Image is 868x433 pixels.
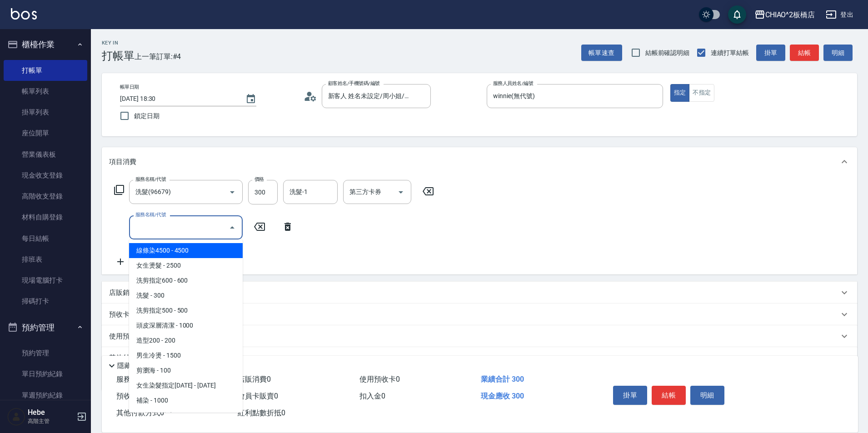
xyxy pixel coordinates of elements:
button: 預約管理 [4,316,87,339]
span: 補染 - 1000 [129,393,243,408]
label: 價格 [254,176,264,183]
a: 現場電腦打卡 [4,270,87,291]
a: 打帳單 [4,60,87,81]
span: 洗髮 - 300 [129,288,243,303]
span: 預收卡販賣 0 [116,392,157,400]
label: 服務人員姓名/編號 [493,80,533,87]
span: 業績合計 300 [481,375,524,383]
button: 帳單速查 [581,45,622,61]
a: 單週預約紀錄 [4,385,87,406]
a: 材料自購登錄 [4,207,87,228]
img: Logo [11,8,37,20]
span: 現金應收 300 [481,392,524,400]
span: 結帳前確認明細 [645,48,690,58]
a: 座位開單 [4,123,87,144]
a: 預約管理 [4,343,87,363]
span: 鎖定日期 [134,111,160,121]
span: 扣入金 0 [359,392,385,400]
button: 掛單 [613,386,647,405]
button: Close [225,220,239,235]
p: 使用預收卡 [109,332,143,341]
a: 現金收支登錄 [4,165,87,186]
div: 其他付款方式入金可用餘額: 0 [102,347,857,369]
label: 顧客姓名/手機號碼/編號 [328,80,380,87]
button: CHIAO^2板橋店 [751,5,819,24]
label: 服務名稱/代號 [135,211,166,218]
span: 服務消費 300 [116,375,158,383]
div: CHIAO^2板橋店 [765,9,815,20]
span: 造型200 - 200 [129,333,243,348]
div: 項目消費 [102,147,857,176]
button: 登出 [822,6,857,23]
span: 洗剪指定600 - 600 [129,273,243,288]
a: 單日預約紀錄 [4,363,87,384]
button: Open [394,185,408,199]
p: 預收卡販賣 [109,310,143,319]
p: 高階主管 [28,417,74,425]
button: 結帳 [790,45,819,61]
button: 明細 [823,45,853,61]
span: 女生染髮指定[DATE] - [DATE] [129,378,243,393]
span: 店販消費 0 [238,375,271,383]
input: YYYY/MM/DD hh:mm [120,91,236,106]
a: 帳單列表 [4,81,87,102]
div: 店販銷售 [102,282,857,304]
label: 服務名稱/代號 [135,176,166,183]
span: 會員卡販賣 0 [238,392,278,400]
button: 櫃檯作業 [4,33,87,56]
span: 女生燙髮 - 2500 [129,258,243,273]
div: 使用預收卡 [102,325,857,347]
p: 店販銷售 [109,288,136,298]
span: 洗剪指定500 - 500 [129,303,243,318]
div: 預收卡販賣 [102,304,857,325]
h2: Key In [102,40,135,46]
span: 連續打單結帳 [711,48,749,58]
span: 剪瀏海 - 100 [129,363,243,378]
p: 隱藏業績明細 [117,361,158,371]
p: 項目消費 [109,157,136,167]
button: 不指定 [689,84,714,102]
button: 掛單 [756,45,785,61]
span: 使用預收卡 0 [359,375,400,383]
button: Open [225,185,239,199]
img: Person [7,408,25,426]
span: 頭皮深層清潔 - 1000 [129,318,243,333]
span: 紅利點數折抵 0 [238,408,285,417]
button: 指定 [670,84,690,102]
a: 高階收支登錄 [4,186,87,207]
a: 排班表 [4,249,87,270]
span: 男生冷燙 - 1500 [129,348,243,363]
p: 其他付款方式 [109,353,193,363]
a: 掛單列表 [4,102,87,123]
a: 營業儀表板 [4,144,87,165]
h3: 打帳單 [102,50,135,62]
button: save [728,5,746,24]
a: 掃碼打卡 [4,291,87,312]
span: 上一筆訂單:#4 [135,51,181,62]
button: 明細 [690,386,724,405]
h5: Hebe [28,408,74,417]
span: 其他付款方式 0 [116,408,164,417]
button: Choose date, selected date is 2025-09-23 [240,88,262,110]
span: 線條染4500 - 4500 [129,243,243,258]
button: 結帳 [652,386,686,405]
label: 帳單日期 [120,84,139,90]
a: 每日結帳 [4,228,87,249]
span: 男生染髮指定 - 1500 [129,408,243,423]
